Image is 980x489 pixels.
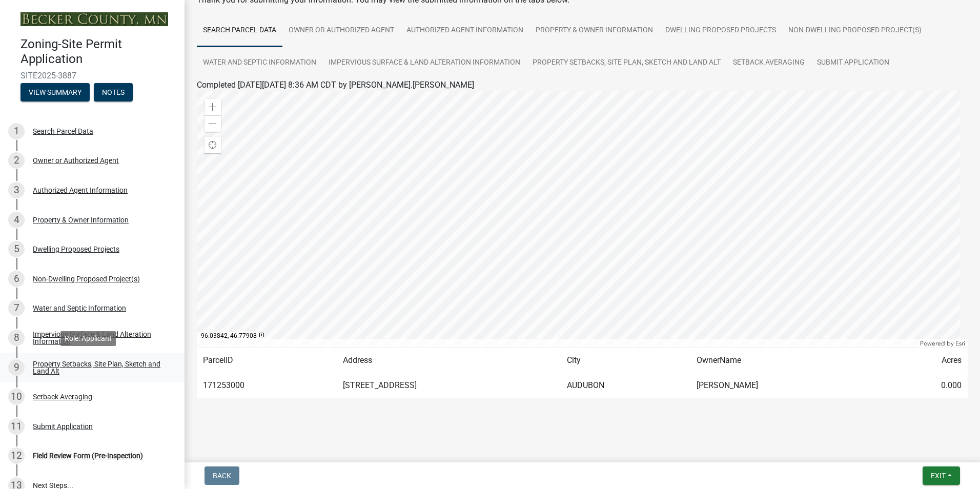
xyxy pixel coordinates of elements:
div: Zoom in [205,99,221,115]
td: Acres [882,348,968,373]
wm-modal-confirm: Summary [21,89,90,97]
td: 171253000 [197,373,337,398]
a: Authorized Agent Information [400,14,529,47]
div: Property Setbacks, Site Plan, Sketch and Land Alt [33,360,168,375]
td: 0.000 [882,373,968,398]
a: Setback Averaging [727,47,811,79]
div: 12 [8,447,25,464]
td: Address [337,348,561,373]
div: 10 [8,389,25,405]
div: Water and Septic Information [33,304,126,312]
a: Owner or Authorized Agent [282,14,400,47]
td: AUDUBON [561,373,690,398]
button: View Summary [21,83,90,101]
img: Becker County, Minnesota [21,12,168,26]
span: SITE2025-3887 [21,71,164,80]
wm-modal-confirm: Notes [94,89,133,97]
div: Setback Averaging [33,393,92,400]
div: 5 [8,241,25,257]
div: Dwelling Proposed Projects [33,246,119,253]
div: Role: Applicant [60,331,116,346]
div: Authorized Agent Information [33,187,128,194]
div: Impervious Surface & Land Alteration Information [33,331,168,345]
div: Property & Owner Information [33,216,129,223]
span: Exit [931,472,946,480]
a: Non-Dwelling Proposed Project(s) [782,14,928,47]
div: 1 [8,123,25,139]
div: 7 [8,300,25,316]
div: 6 [8,271,25,287]
a: Property Setbacks, Site Plan, Sketch and Land Alt [526,47,727,79]
span: Completed [DATE][DATE] 8:36 AM CDT by [PERSON_NAME].[PERSON_NAME] [197,80,474,90]
div: 2 [8,152,25,169]
a: Impervious Surface & Land Alteration Information [322,47,526,79]
div: Field Review Form (Pre-Inspection) [33,452,143,459]
div: 3 [8,182,25,198]
div: 11 [8,418,25,435]
div: Find my location [205,137,221,153]
div: Search Parcel Data [33,128,93,135]
td: City [561,348,690,373]
div: Zoom out [205,115,221,132]
div: Powered by [917,339,968,348]
button: Back [205,466,239,485]
h4: Zoning-Site Permit Application [21,37,176,67]
div: 4 [8,212,25,228]
td: OwnerName [690,348,883,373]
a: Submit Application [811,47,895,79]
button: Notes [94,83,133,101]
div: Non-Dwelling Proposed Project(s) [33,275,140,282]
div: 8 [8,330,25,346]
div: 9 [8,359,25,376]
div: Submit Application [33,423,93,430]
a: Water and Septic Information [197,47,322,79]
td: [STREET_ADDRESS] [337,373,561,398]
button: Exit [923,466,960,485]
span: Back [213,472,231,480]
a: Search Parcel Data [197,14,282,47]
td: [PERSON_NAME] [690,373,883,398]
a: Esri [955,340,965,347]
a: Property & Owner Information [529,14,659,47]
a: Dwelling Proposed Projects [659,14,782,47]
td: ParcelID [197,348,337,373]
div: Owner or Authorized Agent [33,157,119,164]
